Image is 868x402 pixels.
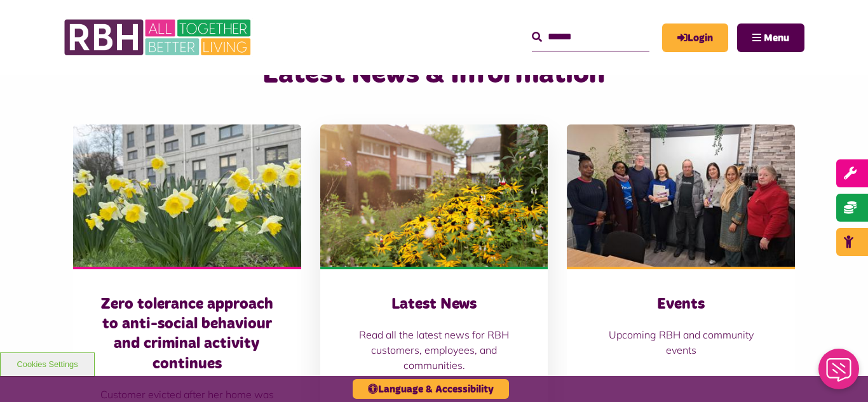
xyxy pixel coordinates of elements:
button: Navigation [737,23,804,52]
span: Menu [764,33,789,43]
h3: Latest News [346,295,523,314]
button: Language & Accessibility [353,379,509,399]
iframe: Netcall Web Assistant for live chat [811,345,868,402]
img: Group photo of customers and colleagues at Spotland Community Centre [567,124,795,267]
p: Upcoming RBH and community events [592,327,770,358]
p: Read all the latest news for RBH customers, employees, and communities. [346,327,523,373]
a: MyRBH [662,23,728,52]
img: SAZ MEDIA RBH HOUSING4 [320,124,548,267]
img: Freehold [73,124,301,267]
img: RBH [64,13,254,62]
input: Search [532,23,649,51]
h3: Events [592,295,770,314]
h3: Zero tolerance approach to anti-social behaviour and criminal activity continues [98,295,276,374]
